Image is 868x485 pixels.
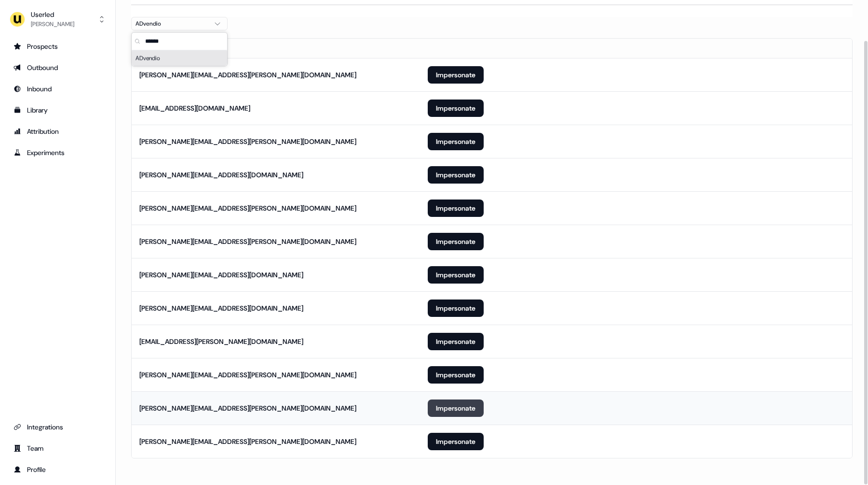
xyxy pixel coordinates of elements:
[31,19,74,29] div: [PERSON_NAME]
[139,337,303,346] div: [EMAIL_ADDRESS][PERSON_NAME][DOMAIN_NAME]
[139,137,356,146] div: [PERSON_NAME][EMAIL_ADDRESS][PERSON_NAME][DOMAIN_NAME]
[14,63,102,72] div: Outbound
[139,303,303,313] div: [PERSON_NAME][EMAIL_ADDRESS][DOMAIN_NAME]
[14,422,102,432] div: Integrations
[14,42,102,51] div: Prospects
[8,441,108,456] a: Go to team
[428,100,484,117] button: Impersonate
[428,366,484,384] button: Impersonate
[14,443,102,453] div: Team
[139,370,356,380] div: [PERSON_NAME][EMAIL_ADDRESS][PERSON_NAME][DOMAIN_NAME]
[139,203,356,213] div: [PERSON_NAME][EMAIL_ADDRESS][PERSON_NAME][DOMAIN_NAME]
[131,17,228,30] button: ADvendio
[428,266,484,284] button: Impersonate
[31,10,74,19] div: Userled
[8,39,108,54] a: Go to prospects
[139,103,250,113] div: [EMAIL_ADDRESS][DOMAIN_NAME]
[14,84,102,94] div: Inbound
[428,200,484,217] button: Impersonate
[132,39,420,58] th: Email
[14,127,102,136] div: Attribution
[132,51,227,66] div: ADvendio
[428,233,484,250] button: Impersonate
[14,465,102,474] div: Profile
[139,437,356,446] div: [PERSON_NAME][EMAIL_ADDRESS][PERSON_NAME][DOMAIN_NAME]
[139,70,356,80] div: [PERSON_NAME][EMAIL_ADDRESS][PERSON_NAME][DOMAIN_NAME]
[8,419,108,435] a: Go to integrations
[8,145,108,160] a: Go to experiments
[8,462,108,477] a: Go to profile
[8,102,108,118] a: Go to templates
[428,399,484,417] button: Impersonate
[428,300,484,317] button: Impersonate
[428,66,484,84] button: Impersonate
[139,270,303,280] div: [PERSON_NAME][EMAIL_ADDRESS][DOMAIN_NAME]
[14,105,102,115] div: Library
[139,237,356,246] div: [PERSON_NAME][EMAIL_ADDRESS][PERSON_NAME][DOMAIN_NAME]
[428,133,484,150] button: Impersonate
[428,333,484,350] button: Impersonate
[428,433,484,450] button: Impersonate
[139,170,303,180] div: [PERSON_NAME][EMAIL_ADDRESS][DOMAIN_NAME]
[8,60,108,75] a: Go to outbound experience
[132,51,227,66] div: Suggestions
[8,124,108,139] a: Go to attribution
[14,148,102,157] div: Experiments
[139,403,356,413] div: [PERSON_NAME][EMAIL_ADDRESS][PERSON_NAME][DOMAIN_NAME]
[8,81,108,97] a: Go to Inbound
[8,8,108,31] button: Userled[PERSON_NAME]
[428,166,484,184] button: Impersonate
[136,19,208,29] div: ADvendio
